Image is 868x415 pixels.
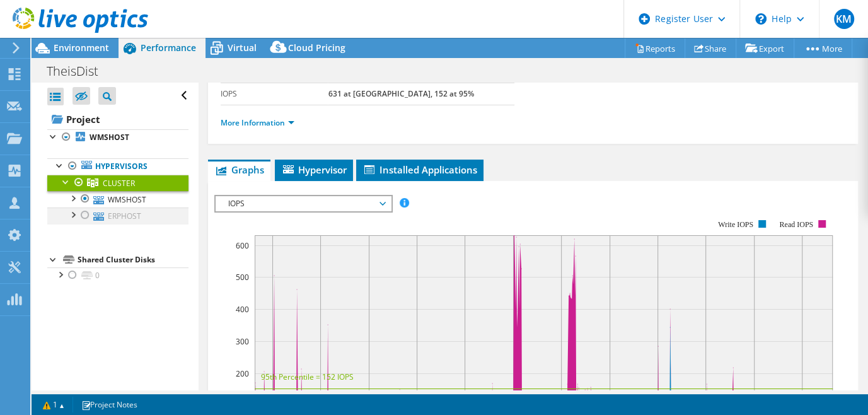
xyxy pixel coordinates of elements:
svg: \n [755,13,767,25]
a: Export [736,38,794,58]
a: 0 [47,267,188,284]
text: 600 [236,240,249,251]
span: Cloud Pricing [288,42,345,54]
a: More [794,38,852,58]
text: Read IOPS [780,220,814,229]
a: Project [47,109,188,129]
a: Project Notes [72,397,146,412]
text: Write IOPS [719,220,754,229]
span: CLUSTER [103,178,135,189]
span: Environment [54,42,109,54]
a: Reports [625,38,685,58]
div: Shared Cluster Disks [78,252,188,267]
span: Installed Applications [362,163,477,176]
span: IOPS [222,196,384,211]
b: 631 at [GEOGRAPHIC_DATA], 152 at 95% [328,88,473,99]
text: 200 [236,368,249,379]
a: 1 [34,397,73,412]
span: Graphs [214,163,264,176]
text: 300 [236,336,249,347]
a: ERPHOST [47,208,188,224]
a: WMSHOST [47,129,188,146]
span: Hypervisor [281,163,347,176]
span: Performance [141,42,196,54]
a: Share [685,38,736,58]
span: KM [834,9,854,29]
h1: TheisDist [41,64,118,78]
text: 500 [236,272,249,283]
span: Virtual [228,42,257,54]
text: 95th Percentile = 152 IOPS [261,371,354,382]
a: Hypervisors [47,158,188,175]
text: 400 [236,304,249,315]
a: CLUSTER [47,175,188,191]
label: IOPS [221,88,328,100]
a: WMSHOST [47,191,188,208]
b: WMSHOST [90,132,129,143]
a: More Information [221,117,294,128]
